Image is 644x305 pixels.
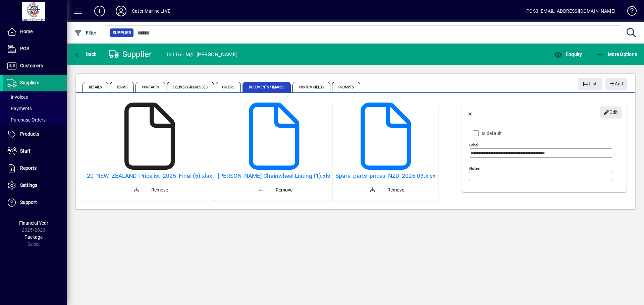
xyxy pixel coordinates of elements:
[609,78,623,89] span: Add
[335,172,436,179] a: Spare_parts_prices_NZD_2025.03.xlsx
[20,63,43,68] span: Customers
[89,5,110,17] button: Add
[3,126,67,143] a: Products
[605,78,627,90] button: Add
[83,82,108,92] span: Details
[167,82,214,92] span: Delivery Addresses
[3,177,67,194] a: Settings
[243,82,291,92] span: Documents / Images
[253,182,269,198] a: Download
[74,30,97,35] span: Filter
[462,104,478,121] button: Back
[552,48,584,60] button: Enquiry
[7,94,28,100] span: Invoices
[583,78,597,89] span: List
[20,200,37,205] span: Support
[596,52,637,57] span: More Options
[604,107,618,118] span: Edit
[622,1,636,23] a: Knowledge Base
[128,182,145,198] a: Download
[383,186,404,194] span: Remove
[145,184,171,196] button: Remove
[20,148,31,154] span: Staff
[272,186,292,194] span: Remove
[3,143,67,160] a: Staff
[19,220,48,226] span: Financial Year
[72,48,98,60] button: Back
[109,49,152,60] div: Supplier
[20,165,37,171] span: Reports
[526,6,615,16] div: POS3 [EMAIL_ADDRESS][DOMAIN_NAME]
[147,186,168,194] span: Remove
[3,103,67,114] a: Payments
[7,117,46,123] span: Purchase Orders
[87,172,212,179] a: 20_NEW_ZEALAND_Pricelist_2025_Final (5).xlsx
[595,48,639,60] button: More Options
[381,184,407,196] button: Remove
[74,52,97,57] span: Back
[113,29,131,36] span: Supplier
[365,182,381,198] a: Download
[110,82,134,92] span: Terms
[20,29,33,34] span: Home
[269,184,295,196] button: Remove
[332,82,361,92] span: Prompts
[166,49,237,60] div: 13116 - M/L [PERSON_NAME]
[3,160,67,177] a: Reports
[469,143,478,147] mat-label: Label
[110,5,132,17] button: Profile
[20,131,39,137] span: Products
[72,27,98,39] button: Filter
[3,114,67,126] a: Purchase Orders
[600,106,622,119] button: Edit
[578,78,602,90] button: List
[469,166,480,171] mat-label: Notes
[216,82,241,92] span: Orders
[20,46,29,51] span: POS
[3,194,67,211] a: Support
[3,91,67,103] a: Invoices
[20,80,39,85] span: Suppliers
[3,23,67,40] a: Home
[20,182,37,188] span: Settings
[554,52,582,57] span: Enquiry
[132,6,170,16] div: Cater Marine LIVE
[3,58,67,74] a: Customers
[67,48,104,60] app-page-header-button: Back
[3,41,67,57] a: POS
[24,234,43,240] span: Package
[7,106,32,111] span: Payments
[218,172,330,179] a: [PERSON_NAME] Chainwheel Listing (1).xls
[292,82,330,92] span: Custom Fields
[136,82,165,92] span: Contacts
